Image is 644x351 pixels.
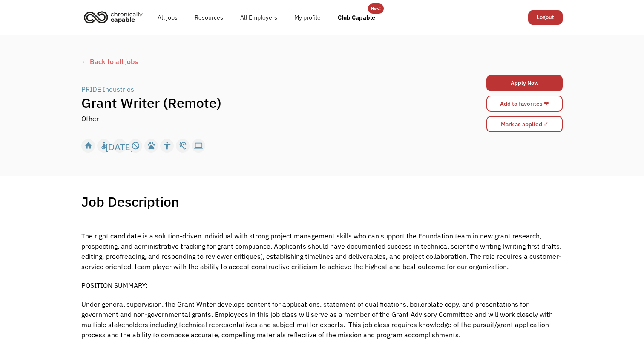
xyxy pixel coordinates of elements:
div: accessibility [163,139,172,152]
div: pets [147,139,156,152]
div: computer [194,139,203,152]
p: The right candidate is a solution-driven individual with strong project management skills who can... [81,220,563,272]
a: Apply Now [486,75,563,91]
p: Under general supervision, the Grant Writer develops content for applications, statement of quali... [81,299,563,340]
div: home [84,139,93,152]
input: Mark as applied ✓ [486,116,563,132]
a: home [81,8,149,26]
h1: Job Description [81,193,179,210]
a: Club Capable [329,4,384,31]
div: accessible [100,139,109,152]
div: Other [81,113,99,124]
div: New! [371,3,381,14]
div: hearing [178,139,187,152]
a: My profile [286,4,329,31]
div: [DATE] [106,139,133,152]
a: All jobs [149,4,186,31]
div: PRIDE Industries [81,84,134,94]
a: PRIDE Industries [81,84,136,94]
a: Logout [528,10,563,25]
a: Resources [186,4,232,31]
img: Chronically Capable logo [81,8,145,26]
a: All Employers [232,4,286,31]
a: Add to favorites ❤ [486,96,563,112]
a: ← Back to all jobs [81,56,563,67]
div: not_interested [131,139,140,152]
h1: Grant Writer (Remote) [81,94,443,111]
p: POSITION SUMMARY: [81,280,563,290]
form: Mark as applied form [486,114,563,134]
